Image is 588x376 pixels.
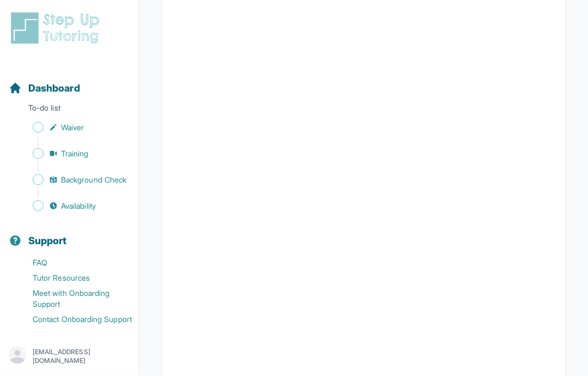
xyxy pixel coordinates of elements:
span: Training [61,148,89,159]
a: Waiver [9,120,139,135]
span: Background Check [61,174,126,185]
img: logo [9,11,106,46]
a: Dashboard [9,81,80,96]
a: FAQ [9,255,139,270]
button: Dashboard [4,63,134,100]
a: Background Check [9,172,139,187]
span: Availability [61,201,96,211]
a: Contact Onboarding Support [9,312,139,327]
a: Availability [9,198,139,214]
p: [EMAIL_ADDRESS][DOMAIN_NAME] [33,348,130,365]
a: Training [9,146,139,161]
a: Tutor Resources [9,270,139,286]
span: Dashboard [28,81,80,96]
a: Meet with Onboarding Support [9,286,139,312]
button: Support [4,216,134,253]
p: To-do list [4,102,134,118]
span: Support [28,233,67,248]
span: Waiver [61,122,84,133]
button: [EMAIL_ADDRESS][DOMAIN_NAME] [9,347,130,366]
